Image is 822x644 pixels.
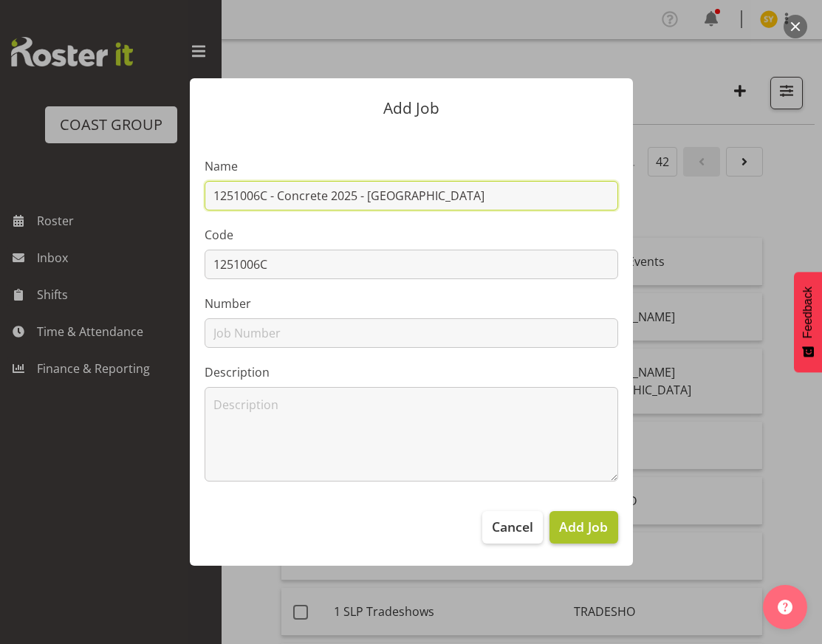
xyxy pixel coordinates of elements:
input: Job Name [205,181,618,210]
button: Cancel [482,511,543,544]
button: Add Job [549,511,617,544]
span: Add Job [559,517,608,536]
button: Feedback - Show survey [794,272,822,372]
span: Cancel [492,517,533,536]
label: Number [205,295,618,312]
input: Job Number [205,318,618,348]
p: Add Job [205,100,618,116]
label: Name [205,157,618,175]
input: Job Code [205,250,618,279]
label: Code [205,226,618,244]
label: Description [205,363,618,381]
span: Feedback [801,287,815,338]
img: help-xxl-2.png [778,600,792,614]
